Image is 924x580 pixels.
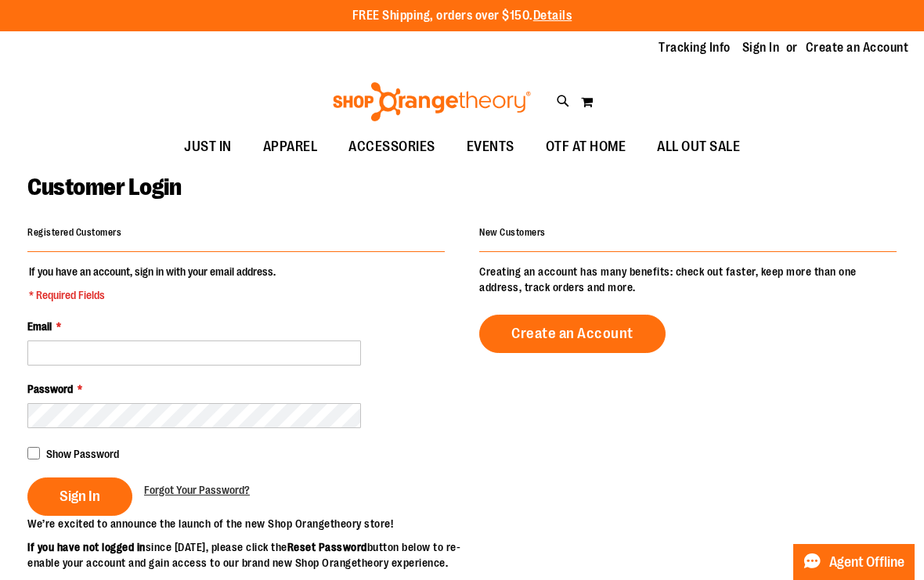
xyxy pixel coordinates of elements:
[263,129,318,164] span: APPAREL
[144,484,250,496] span: Forgot Your Password?
[27,383,73,395] span: Password
[144,482,250,498] a: Forgot Your Password?
[793,544,915,580] button: Agent Offline
[27,320,52,333] span: Email
[533,9,572,23] a: Details
[467,129,514,164] span: EVENTS
[742,39,780,56] a: Sign In
[27,541,146,553] strong: If you have not logged in
[184,129,232,164] span: JUST IN
[29,287,276,303] span: * Required Fields
[546,129,626,164] span: OTF AT HOME
[27,477,132,516] button: Sign In
[287,541,367,553] strong: Reset Password
[806,39,909,56] a: Create an Account
[330,82,533,121] img: Shop Orangetheory
[479,227,546,238] strong: New Customers
[352,7,572,25] p: FREE Shipping, orders over $150.
[27,264,277,303] legend: If you have an account, sign in with your email address.
[27,227,121,238] strong: Registered Customers
[27,516,462,531] p: We’re excited to announce the launch of the new Shop Orangetheory store!
[659,39,731,56] a: Tracking Info
[27,539,462,571] p: since [DATE], please click the button below to re-enable your account and gain access to our bran...
[60,488,100,505] span: Sign In
[27,174,181,200] span: Customer Login
[348,129,435,164] span: ACCESSORIES
[829,555,904,570] span: Agent Offline
[479,264,897,295] p: Creating an account has many benefits: check out faster, keep more than one address, track orders...
[479,315,666,353] a: Create an Account
[511,325,633,342] span: Create an Account
[657,129,740,164] span: ALL OUT SALE
[46,448,119,460] span: Show Password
